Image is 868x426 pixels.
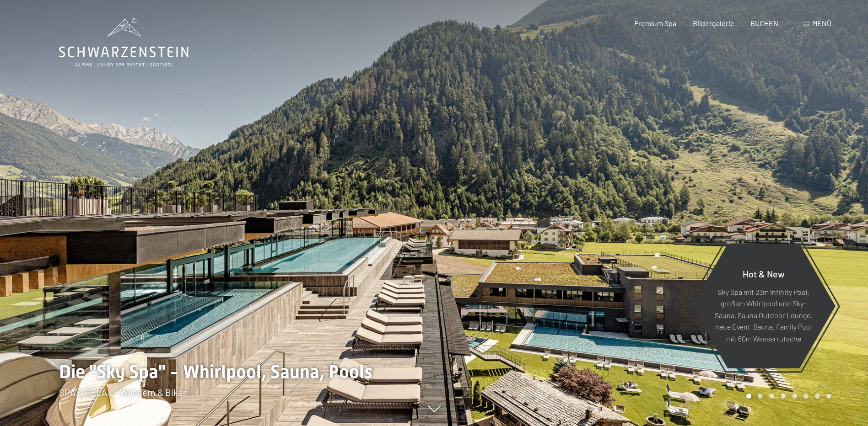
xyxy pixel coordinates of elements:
a: Bildergalerie [693,19,734,27]
span: Hot & New [743,268,785,279]
div: Carousel Page 8 [826,394,831,399]
div: Carousel Page 5 [792,394,797,399]
a: Hot & New Sky Spa mit 23m Infinity Pool, großem Whirlpool und Sky-Sauna, Sauna Outdoor Lounge, ne... [691,243,836,369]
div: Carousel Page 6 [803,394,809,399]
div: Carousel Pagination [743,394,831,399]
div: Carousel Page 4 [781,394,786,399]
a: BUCHEN [750,19,778,27]
div: Carousel Page 2 [758,394,763,399]
div: Carousel Page 1 (Current Slide) [746,394,751,399]
a: Premium Spa [634,19,676,27]
span: Menü [812,19,831,27]
div: Carousel Page 7 [815,394,820,399]
p: Sky Spa mit 23m Infinity Pool, großem Whirlpool und Sky-Sauna, Sauna Outdoor Lounge, neue Event-S... [714,286,813,344]
div: Carousel Page 3 [769,394,774,399]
